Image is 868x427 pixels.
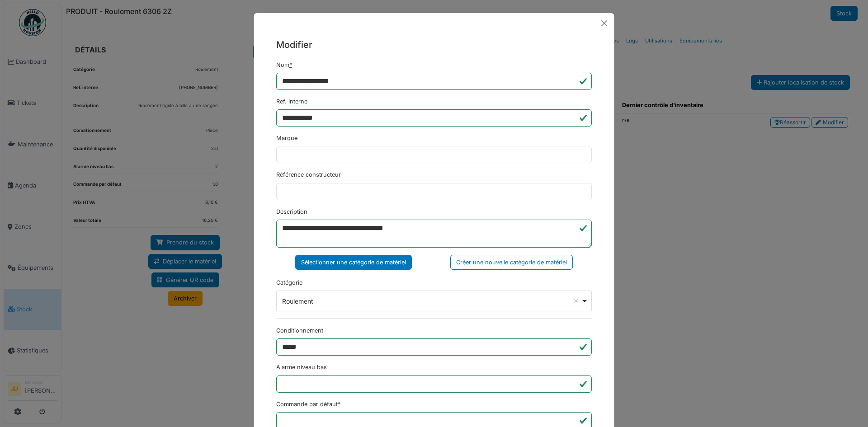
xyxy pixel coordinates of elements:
[276,97,307,106] label: Ref. interne
[276,400,340,408] label: Commande par défaut
[571,296,580,305] button: Remove item: '585'
[450,255,573,270] div: Créer une nouvelle catégorie de matériel
[276,61,292,69] label: Nom
[282,296,581,306] div: Roulement
[276,278,302,287] label: Catégorie
[276,170,341,179] label: Référence constructeur
[276,326,323,335] label: Conditionnement
[276,134,297,142] label: Marque
[276,38,592,52] h5: Modifier
[295,255,412,270] div: Sélectionner une catégorie de matériel
[289,61,292,68] abbr: Requis
[338,401,340,408] abbr: Requis
[276,207,307,216] label: Description
[598,17,611,30] button: Close
[276,363,327,371] label: Alarme niveau bas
